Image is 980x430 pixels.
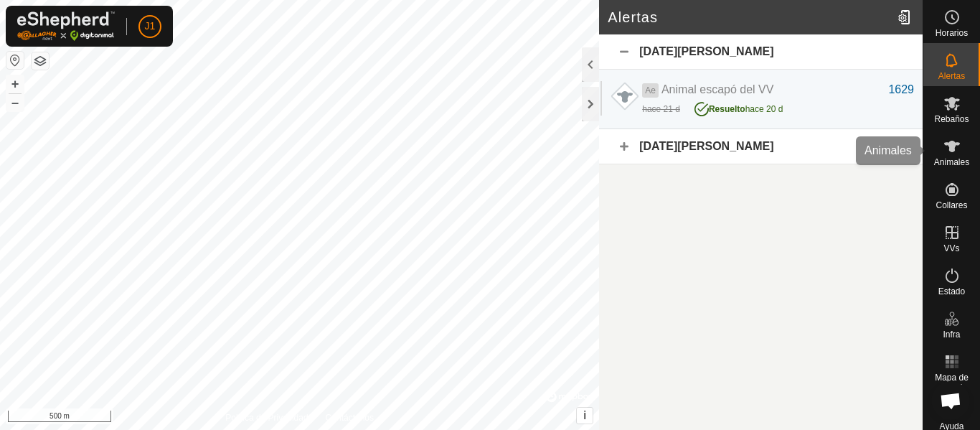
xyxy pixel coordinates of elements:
[17,11,115,41] img: Logo Gallagher
[709,104,745,114] span: Resuelto
[583,409,586,421] span: i
[599,34,923,70] div: [DATE][PERSON_NAME]
[888,81,914,98] div: 1629
[599,129,923,164] div: [DATE][PERSON_NAME]
[936,29,968,37] span: Horarios
[661,83,774,95] span: Animal escapó del VV
[6,94,24,111] button: –
[6,75,24,93] button: +
[577,408,593,424] button: i
[6,52,24,69] button: Restablecer Mapa
[694,98,783,116] div: hace 20 d
[938,72,965,80] span: Alertas
[927,373,976,391] span: Mapa de Calor
[934,158,969,167] span: Animales
[642,83,659,98] span: Ae
[225,411,308,424] a: Política de Privacidad
[934,115,969,123] span: Rebaños
[943,330,960,339] span: Infra
[608,9,892,26] h2: Alertas
[931,381,970,420] div: Chat abierto
[32,52,49,70] button: Capas del Mapa
[938,287,965,296] span: Estado
[642,103,680,116] div: hace 21 d
[145,19,156,34] span: J1
[936,201,967,210] span: Collares
[326,411,374,424] a: Contáctenos
[943,244,959,253] span: VVs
